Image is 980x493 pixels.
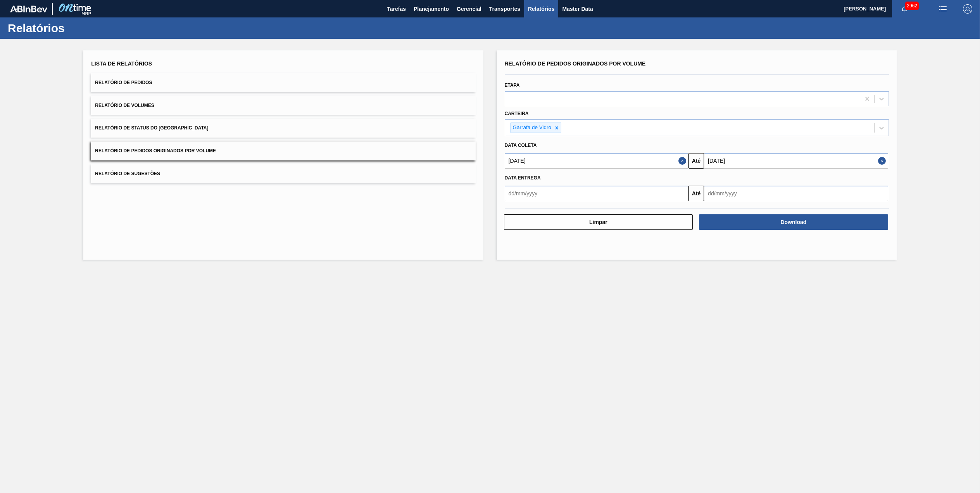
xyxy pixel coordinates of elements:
[95,148,216,153] span: Relatório de Pedidos Originados por Volume
[387,4,406,14] span: Tarefas
[95,103,154,108] span: Relatório de Volumes
[505,111,529,116] label: Carteira
[504,214,693,230] button: Limpar
[528,4,554,14] span: Relatórios
[95,80,152,85] span: Relatório de Pedidos
[938,4,947,14] img: userActions
[505,60,646,67] span: Relatório de Pedidos Originados por Volume
[91,96,475,115] button: Relatório de Volumes
[905,2,919,10] span: 2962
[878,153,888,169] button: Close
[678,153,688,169] button: Close
[91,60,152,67] span: Lista de Relatórios
[91,119,475,138] button: Relatório de Status do [GEOGRAPHIC_DATA]
[505,143,537,148] span: Data coleta
[505,175,541,181] span: Data entrega
[505,153,689,169] input: dd/mm/yyyy
[511,123,553,133] div: Garrafa de Vidro
[91,73,475,92] button: Relatório de Pedidos
[688,186,704,201] button: Até
[8,24,145,33] h1: Relatórios
[892,3,917,14] button: Notificações
[699,214,888,230] button: Download
[688,153,704,169] button: Até
[91,164,475,183] button: Relatório de Sugestões
[95,171,160,176] span: Relatório de Sugestões
[562,4,593,14] span: Master Data
[10,5,47,12] img: TNhmsLtSVTkK8tSr43FrP2fwEKptu5GPRR3wAAAABJRU5ErkJggg==
[91,141,475,160] button: Relatório de Pedidos Originados por Volume
[489,4,520,14] span: Transportes
[505,83,520,88] label: Etapa
[414,4,449,14] span: Planejamento
[704,186,888,201] input: dd/mm/yyyy
[457,4,481,14] span: Gerencial
[505,186,689,201] input: dd/mm/yyyy
[963,4,972,14] img: Logout
[704,153,888,169] input: dd/mm/yyyy
[95,125,208,131] span: Relatório de Status do [GEOGRAPHIC_DATA]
